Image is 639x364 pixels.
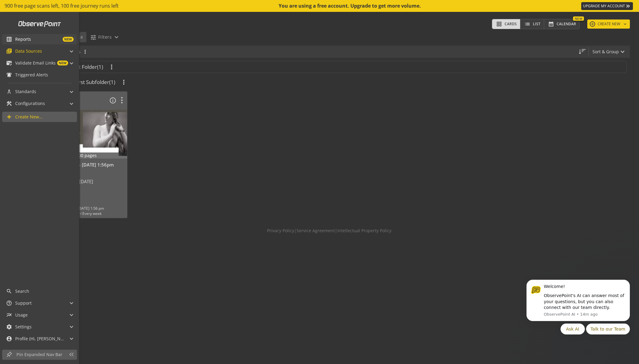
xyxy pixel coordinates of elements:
mat-icon: tune [90,34,96,40]
mat-icon: more_vert [82,49,88,55]
span: Profile (Hi, [PERSON_NAME]!) [15,336,64,342]
mat-icon: architecture [6,89,12,95]
mat-icon: sort [581,48,586,53]
a: Privacy Policy [267,228,294,234]
mat-icon: search [6,288,12,294]
mat-icon: list [524,21,531,27]
span: Validate Email Links [15,60,56,66]
mat-expansion-panel-header: Standards [2,86,77,97]
mat-icon: add [6,114,12,120]
div: New [573,16,584,21]
mat-icon: list_alt [6,36,12,42]
span: Search [15,288,29,294]
div: Simple Audit - [DATE] 1:56pm [40,162,124,168]
span: NEW [63,37,74,42]
span: Create New... [15,114,43,120]
mat-icon: account_circle [6,336,12,342]
span: 900 free page scans left, 100 free journey runs left [5,2,119,9]
div: FREQUENCY: [60,211,104,216]
span: [DATE] 1:56 pm [78,206,104,211]
span: List [533,20,540,28]
mat-icon: construction [6,100,12,107]
span: Support [15,300,32,306]
mat-icon: add [590,21,595,27]
span: Calendar [557,20,576,28]
span: | [294,228,297,234]
div: You are using a free account. Upgrade to get more volume. [279,2,422,9]
mat-expansion-panel-header: Configurations [2,98,77,109]
span: Filters [98,32,112,43]
div: NEXT RUN: [60,206,104,211]
mat-icon: multiline_chart [6,312,12,318]
span: Configurations [15,100,45,107]
mat-icon: calendar_month [547,21,555,27]
mat-icon: expand_more [113,33,120,41]
a: Triggered Alerts [2,70,77,80]
span: Standards [15,89,36,95]
span: Pin Expanded Nav Bar [16,352,65,358]
mat-expansion-panel-header: Support [2,298,77,308]
mat-icon: help_outline [6,300,12,306]
mat-icon: more_vert [108,63,115,71]
span: (1) [109,79,115,86]
a: Create New... [2,112,77,122]
mat-expansion-panel-header: Data Sources [2,46,77,56]
a: Service Agreement [297,228,335,234]
mat-icon: keyboard_arrow_down [623,22,627,26]
mat-icon: mark_email_read [6,60,12,66]
mat-expansion-panel-header: Validate Email LinksNEW [2,58,77,68]
mat-expansion-panel-header: Settings [2,322,77,332]
span: Cards [505,20,517,28]
mat-icon: settings [6,324,12,330]
span: Data Sources [15,48,42,54]
span: [DATE] [79,178,93,184]
button: Sort & Group [589,46,630,58]
mat-icon: library_books [6,48,12,54]
a: ReportsNEW [2,34,77,44]
span: Every week [82,211,102,216]
span: Usage [15,312,28,318]
mat-icon: keyboard_double_arrow_right [625,3,631,9]
span: (1) [97,63,103,71]
span: Reports [15,36,31,42]
button: Filters [88,32,123,43]
span: NEW [57,61,68,65]
span: My First Subfolder [66,79,109,86]
mat-icon: straight [577,49,583,55]
span: | [335,228,337,234]
a: Intellectual Property Policy [337,228,391,234]
mat-expansion-panel-header: Profile (Hi, [PERSON_NAME]!) [2,334,77,344]
span: Settings [15,324,32,330]
mat-icon: info_outline [109,97,116,104]
mat-icon: more_vert [120,79,127,86]
span: Triggered Alerts [15,72,48,78]
a: UPGRADE MY ACCOUNT [581,2,633,10]
mat-icon: grid_view [495,21,503,27]
button: CREATE NEW [587,19,630,29]
a: Search [2,286,77,296]
iframe: Intercom notifications message [517,260,639,361]
mat-icon: expand_more [619,48,626,55]
mat-icon: notifications_active [6,72,12,78]
mat-expansion-panel-header: Usage [2,310,77,320]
